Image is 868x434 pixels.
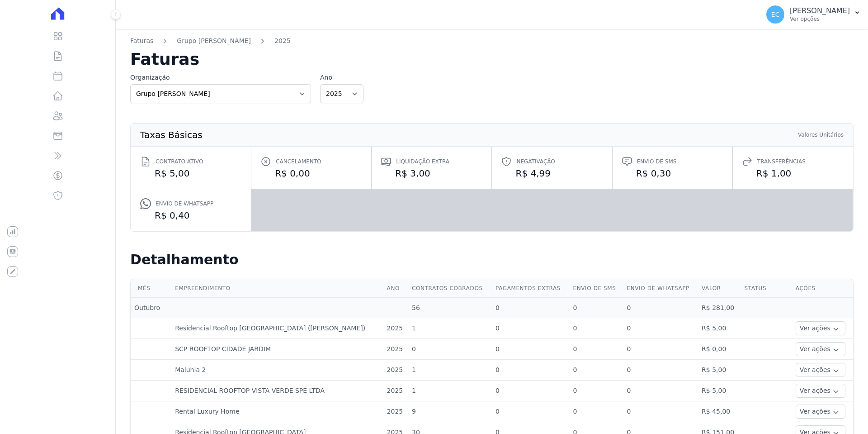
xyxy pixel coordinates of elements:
a: Faturas [130,36,153,46]
td: 2025 [383,401,408,422]
td: 0 [492,339,569,360]
td: R$ 5,00 [698,381,741,401]
td: 0 [408,339,492,360]
td: R$ 0,00 [698,339,741,360]
td: Maluhia 2 [171,360,383,381]
span: Transferências [757,157,806,166]
th: Ano [383,279,408,298]
td: 9 [408,401,492,422]
th: Valores Unitários [797,131,844,139]
td: Rental Luxury Home [171,401,383,422]
span: Envio de Whatsapp [156,199,213,208]
td: R$ 5,00 [698,318,741,339]
td: 0 [492,381,569,401]
dd: R$ 5,00 [140,167,242,180]
th: Ações [792,279,853,298]
th: Pagamentos extras [492,279,569,298]
td: SCP ROOFTOP CIDADE JARDIM [171,339,383,360]
dd: R$ 4,99 [501,167,603,180]
td: R$ 45,00 [698,401,741,422]
td: 1 [408,318,492,339]
button: Ver ações [796,363,845,377]
td: 0 [492,318,569,339]
dd: R$ 0,00 [260,167,362,180]
th: Status [741,279,792,298]
label: Ano [320,73,363,82]
nav: Breadcrumb [130,36,854,51]
span: Envio de SMS [637,157,677,166]
label: Organização [130,73,311,82]
td: 1 [408,381,492,401]
td: R$ 5,00 [698,360,741,381]
td: 0 [570,339,623,360]
td: 0 [570,298,623,318]
th: Contratos cobrados [408,279,492,298]
td: 0 [623,381,698,401]
th: Envio de SMS [570,279,623,298]
td: 0 [570,381,623,401]
td: Residencial Rooftop [GEOGRAPHIC_DATA] ([PERSON_NAME]) [171,318,383,339]
dd: R$ 3,00 [381,167,482,180]
h2: Faturas [130,51,854,67]
td: 0 [570,401,623,422]
td: 0 [623,298,698,318]
td: 0 [492,401,569,422]
span: Contrato ativo [156,157,203,166]
button: Ver ações [796,321,845,335]
button: Ver ações [796,384,845,398]
th: Taxas Básicas [140,131,203,139]
td: 56 [408,298,492,318]
a: 2025 [274,36,291,46]
td: RESIDENCIAL ROOFTOP VISTA VERDE SPE LTDA [171,381,383,401]
td: 0 [492,298,569,318]
button: Ver ações [796,405,845,419]
td: 0 [623,401,698,422]
td: 2025 [383,318,408,339]
dd: R$ 0,30 [622,167,723,180]
td: Outubro [131,298,171,318]
td: 0 [623,360,698,381]
td: R$ 281,00 [698,298,741,318]
td: 0 [623,318,698,339]
p: Ver opções [790,15,850,23]
td: 2025 [383,339,408,360]
td: 0 [623,339,698,360]
td: 2025 [383,381,408,401]
button: EC [PERSON_NAME] Ver opções [759,2,868,27]
td: 1 [408,360,492,381]
dd: R$ 1,00 [742,167,844,180]
th: Valor [698,279,741,298]
th: Envio de Whatsapp [623,279,698,298]
span: Negativação [516,157,555,166]
td: 0 [570,360,623,381]
td: 2025 [383,360,408,381]
button: Ver ações [796,342,845,356]
p: [PERSON_NAME] [790,6,850,15]
span: Cancelamento [276,157,321,166]
a: Grupo [PERSON_NAME] [177,36,251,46]
th: Mês [131,279,171,298]
td: 0 [492,360,569,381]
span: Liquidação extra [396,157,449,166]
dd: R$ 0,40 [140,209,242,222]
h2: Detalhamento [130,252,854,268]
td: 0 [570,318,623,339]
span: EC [771,11,780,18]
th: Empreendimento [171,279,383,298]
